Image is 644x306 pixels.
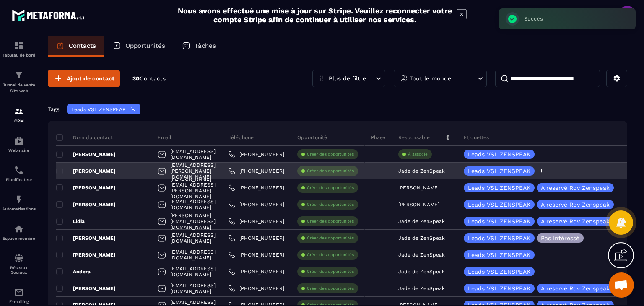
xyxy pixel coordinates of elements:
p: Leads VSL ZENSPEAK [468,168,530,174]
p: Tâches [195,42,216,49]
p: Andera [56,268,91,275]
p: Étiquettes [464,134,489,141]
p: Jade de ZenSpeak [398,252,445,258]
p: Contacts [69,42,96,49]
a: Opportunités [104,36,174,57]
p: Tableau de bord [2,53,36,57]
a: [PHONE_NUMBER] [229,184,284,191]
p: Réseaux Sociaux [2,265,36,275]
button: Ajout de contact [48,70,120,87]
p: A reservé Rdv Zenspeak [541,285,610,291]
p: Jade de ZenSpeak [398,235,445,241]
a: [PHONE_NUMBER] [229,218,284,225]
p: [PERSON_NAME] [398,202,439,207]
p: [PERSON_NAME] [398,185,439,191]
p: Leads VSL ZENSPEAK [468,252,530,258]
p: A reservé Rdv Zenspeak [541,202,610,207]
p: Jade de ZenSpeak [398,285,445,291]
p: Leads VSL ZENSPEAK [468,218,530,224]
p: Jade de ZenSpeak [398,218,445,224]
p: Leads VSL ZENSPEAK [468,285,530,291]
img: formation [14,70,24,80]
p: [PERSON_NAME] [56,151,116,158]
p: Leads VSL ZENSPEAK [468,269,530,275]
a: [PHONE_NUMBER] [229,268,284,275]
a: social-networksocial-networkRéseaux Sociaux [2,247,36,281]
a: formationformationTunnel de vente Site web [2,64,36,100]
a: Tâches [174,36,224,57]
p: Lidia [56,218,85,225]
a: formationformationCRM [2,100,36,130]
p: Leads VSL ZENSPEAK [468,235,530,241]
p: Jade de ZenSpeak [398,168,445,174]
p: [PERSON_NAME] [56,168,116,174]
p: 30 [132,75,166,83]
p: [PERSON_NAME] [56,184,116,191]
img: formation [14,106,24,117]
h2: Nous avons effectué une mise à jour sur Stripe. Veuillez reconnecter votre compte Stripe afin de ... [177,6,452,24]
a: automationsautomationsAutomatisations [2,188,36,218]
p: Espace membre [2,236,36,241]
a: [PHONE_NUMBER] [229,252,284,258]
p: Créer des opportunités [307,235,354,241]
p: Créer des opportunités [307,168,354,174]
a: schedulerschedulerPlanificateur [2,159,36,188]
a: automationsautomationsEspace membre [2,218,36,247]
p: Planificateur [2,177,36,182]
a: [PHONE_NUMBER] [229,285,284,292]
p: Tags : [48,106,63,112]
span: Ajout de contact [67,74,114,83]
a: [PHONE_NUMBER] [229,201,284,208]
p: [PERSON_NAME] [56,235,116,241]
img: automations [14,136,24,146]
p: Tunnel de vente Site web [2,82,36,94]
p: Pas Intéressé [541,235,579,241]
p: Créer des opportunités [307,218,354,224]
a: formationformationTableau de bord [2,34,36,64]
p: [PERSON_NAME] [56,252,116,258]
p: Créer des opportunités [307,202,354,207]
p: Opportunités [125,42,165,49]
p: Leads VSL ZENSPEAK [468,151,530,157]
p: À associe [408,151,428,157]
p: Téléphone [229,134,254,141]
img: scheduler [14,165,24,175]
p: Email [158,134,171,141]
p: Automatisations [2,207,36,211]
p: Leads VSL ZENSPEAK [468,202,530,207]
p: Créer des opportunités [307,285,354,291]
p: Nom du contact [56,134,113,141]
a: [PHONE_NUMBER] [229,151,284,158]
p: [PERSON_NAME] [56,201,116,208]
img: automations [14,224,24,234]
p: Opportunité [297,134,327,141]
p: Créer des opportunités [307,269,354,275]
p: CRM [2,119,36,123]
p: Créer des opportunités [307,151,354,157]
p: A reservé Rdv Zenspeak [541,218,610,224]
img: automations [14,194,24,205]
a: [PHONE_NUMBER] [229,235,284,241]
div: Ouvrir le chat [609,272,634,298]
a: automationsautomationsWebinaire [2,130,36,159]
p: A reservé Rdv Zenspeak [541,185,610,191]
p: Responsable [398,134,430,141]
img: logo [12,8,87,23]
p: Jade de ZenSpeak [398,269,445,275]
p: Tout le monde [410,75,451,81]
p: Webinaire [2,148,36,153]
p: Créer des opportunités [307,252,354,258]
p: Plus de filtre [329,75,366,81]
p: Phase [371,134,385,141]
a: Contacts [48,36,104,57]
a: [PHONE_NUMBER] [229,168,284,174]
p: Leads VSL ZENSPEAK [71,106,126,112]
span: Contacts [140,75,166,82]
p: [PERSON_NAME] [56,285,116,292]
p: E-mailing [2,299,36,304]
img: formation [14,41,24,51]
p: Créer des opportunités [307,185,354,191]
img: social-network [14,253,24,263]
p: Leads VSL ZENSPEAK [468,185,530,191]
img: email [14,287,24,297]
